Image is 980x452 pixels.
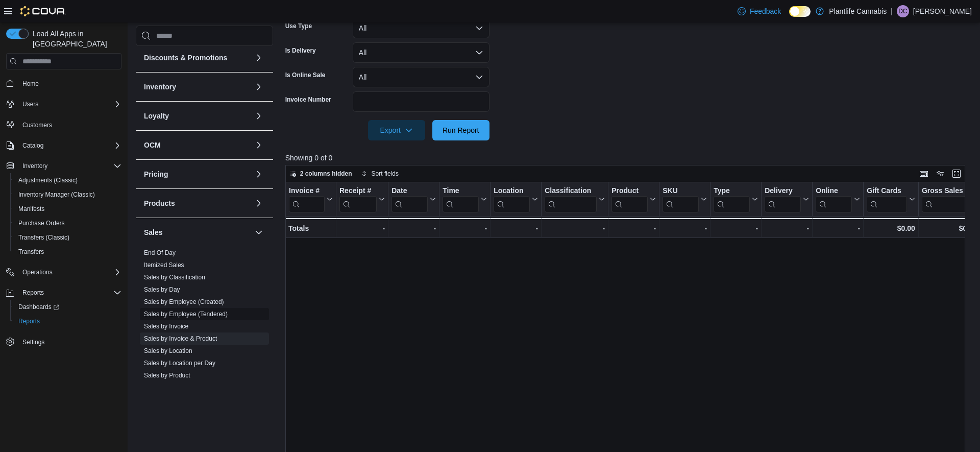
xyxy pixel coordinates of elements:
[29,29,121,49] span: Load All Apps in [GEOGRAPHIC_DATA]
[285,22,312,30] label: Use Type
[144,286,180,294] span: Sales by Day
[18,160,121,172] span: Inventory
[18,303,59,311] span: Dashboards
[144,249,176,256] a: End Of Day
[144,372,190,379] a: Sales by Product
[2,138,126,153] button: Catalog
[545,186,597,212] div: Classification
[611,186,648,196] div: Product
[714,222,758,234] div: -
[545,222,605,234] div: -
[285,153,972,163] p: Showing 0 of 0
[611,222,656,234] div: -
[253,168,265,180] button: Pricing
[765,186,809,212] button: Delivery
[253,139,265,151] button: OCM
[339,186,385,212] button: Receipt #
[891,5,893,17] p: |
[611,186,648,212] div: Product
[867,186,907,196] div: Gift Cards
[391,222,436,234] div: -
[144,53,227,63] h3: Discounts & Promotions
[922,222,977,234] div: $0.00
[663,186,699,196] div: SKU
[339,186,377,196] div: Receipt #
[18,336,48,348] a: Settings
[14,301,121,313] span: Dashboards
[22,80,39,88] span: Home
[18,191,95,199] span: Inventory Manager (Classic)
[816,186,852,212] div: Online
[922,186,969,196] div: Gross Sales
[353,67,489,87] button: All
[10,314,126,328] button: Reports
[14,217,69,229] a: Purchase Orders
[789,6,811,17] input: Dark Mode
[14,231,73,244] a: Transfers (Classic)
[816,186,852,196] div: Online
[14,203,48,215] a: Manifests
[714,186,750,212] div: Type
[443,186,479,196] div: Time
[663,222,707,234] div: -
[2,97,126,111] button: Users
[22,289,44,297] span: Reports
[144,169,251,179] button: Pricing
[289,186,325,196] div: Invoice #
[18,287,48,299] button: Reports
[144,298,224,305] a: Sales by Employee (Created)
[14,217,121,229] span: Purchase Orders
[18,77,121,89] span: Home
[144,111,251,121] button: Loyalty
[18,98,42,110] button: Users
[18,98,121,110] span: Users
[374,120,419,140] span: Export
[144,335,217,343] span: Sales by Invoice & Product
[10,202,126,216] button: Manifests
[144,140,161,150] h3: OCM
[22,268,53,276] span: Operations
[144,347,192,354] a: Sales by Location
[18,287,121,299] span: Reports
[357,168,403,180] button: Sort fields
[144,384,221,392] span: Sales by Product & Location
[18,266,57,278] button: Operations
[922,186,969,212] div: Gross Sales
[10,216,126,230] button: Purchase Orders
[922,186,977,212] button: Gross Sales
[339,186,377,212] div: Receipt # URL
[144,359,215,367] span: Sales by Location per Day
[253,197,265,209] button: Products
[14,315,121,327] span: Reports
[253,52,265,64] button: Discounts & Promotions
[144,53,251,63] button: Discounts & Promotions
[816,222,860,234] div: -
[6,72,121,376] nav: Complex example
[285,46,316,55] label: Is Delivery
[144,322,188,330] span: Sales by Invoice
[14,203,121,215] span: Manifests
[253,81,265,93] button: Inventory
[18,139,121,152] span: Catalog
[289,186,325,212] div: Invoice #
[443,125,479,135] span: Run Report
[14,246,48,258] a: Transfers
[867,222,915,234] div: $0.00
[391,186,436,212] button: Date
[144,82,251,92] button: Inventory
[2,335,126,349] button: Settings
[611,186,656,212] button: Product
[144,347,192,355] span: Sales by Location
[950,168,963,180] button: Enter fullscreen
[368,120,425,140] button: Export
[765,222,809,234] div: -
[144,82,176,92] h3: Inventory
[285,96,331,104] label: Invoice Number
[144,227,251,237] button: Sales
[18,205,44,213] span: Manifests
[867,186,907,212] div: Gift Card Sales
[14,315,44,327] a: Reports
[14,174,121,186] span: Adjustments (Classic)
[353,42,489,63] button: All
[22,338,44,346] span: Settings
